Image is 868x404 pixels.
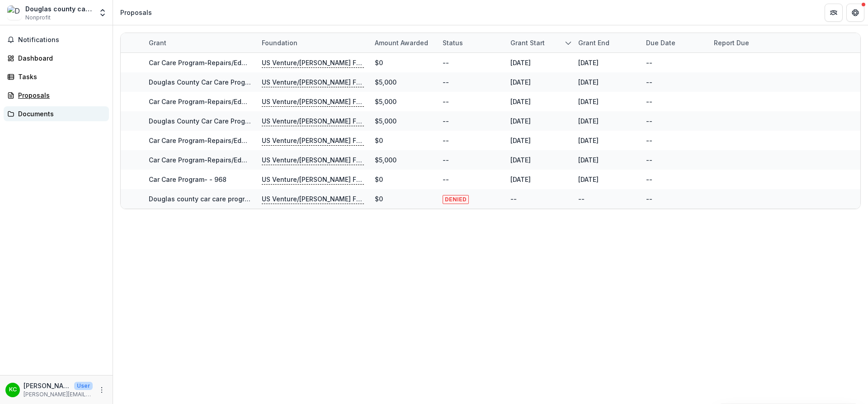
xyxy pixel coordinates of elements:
[375,175,383,184] div: $0
[510,116,531,126] div: [DATE]
[443,116,449,126] div: --
[437,33,505,52] div: Status
[578,175,599,184] div: [DATE]
[646,136,652,145] div: --
[262,116,364,126] p: US Venture/[PERSON_NAME] Family Foundation
[646,194,652,204] div: --
[510,194,517,204] div: --
[4,51,109,66] a: Dashboard
[443,58,449,67] div: --
[646,97,652,106] div: --
[24,381,71,390] p: [PERSON_NAME]
[646,155,652,165] div: --
[149,98,265,105] a: Car Care Program-Repairs/Education
[510,97,531,106] div: [DATE]
[256,33,369,52] div: Foundation
[510,175,531,184] div: [DATE]
[510,58,531,67] div: [DATE]
[443,77,449,87] div: --
[578,97,599,106] div: [DATE]
[641,38,681,48] div: Due Date
[375,155,396,165] div: $5,000
[18,36,105,44] span: Notifications
[646,175,652,184] div: --
[4,33,109,47] button: Notifications
[510,136,531,145] div: [DATE]
[443,195,469,204] span: DENIED
[369,33,437,52] div: Amount awarded
[510,155,531,165] div: [DATE]
[437,38,468,48] div: Status
[375,97,396,106] div: $5,000
[9,387,17,393] div: Kris Chisholm
[708,33,776,52] div: Report Due
[573,38,615,48] div: Grant end
[149,117,276,125] a: Douglas County Car Care Program - 992
[4,69,109,84] a: Tasks
[505,33,573,52] div: Grant start
[262,175,364,185] p: US Venture/[PERSON_NAME] Family Foundation
[565,39,572,47] svg: sorted descending
[18,109,102,119] div: Documents
[825,4,843,22] button: Partners
[143,33,256,52] div: Grant
[846,4,864,22] button: Get Help
[149,156,265,164] a: Car Care Program-Repairs/Education
[510,77,531,87] div: [DATE]
[578,155,599,165] div: [DATE]
[443,97,449,106] div: --
[369,38,434,48] div: Amount awarded
[262,97,364,107] p: US Venture/[PERSON_NAME] Family Foundation
[256,38,303,48] div: Foundation
[18,90,102,100] div: Proposals
[578,194,585,204] div: --
[143,38,172,48] div: Grant
[443,136,449,145] div: --
[375,58,383,67] div: $0
[573,33,641,52] div: Grant end
[578,77,599,87] div: [DATE]
[262,194,364,204] p: US Venture/[PERSON_NAME] Family Foundation
[375,194,383,204] div: $0
[578,136,599,145] div: [DATE]
[641,33,708,52] div: Due Date
[443,155,449,165] div: --
[149,78,278,86] a: Douglas County Car Care Program - 1578
[262,77,364,87] p: US Venture/[PERSON_NAME] Family Foundation
[149,59,265,67] a: Car Care Program-Repairs/Education
[375,77,396,87] div: $5,000
[578,116,599,126] div: [DATE]
[4,88,109,103] a: Proposals
[578,58,599,67] div: [DATE]
[18,53,102,63] div: Dashboard
[708,38,755,48] div: Report Due
[74,382,93,390] p: User
[24,390,93,399] p: [PERSON_NAME][EMAIL_ADDRESS][DOMAIN_NAME]
[646,116,652,126] div: --
[18,72,102,81] div: Tasks
[7,5,22,20] img: Douglas county car care program
[96,385,107,395] button: More
[375,136,383,145] div: $0
[375,116,396,126] div: $5,000
[4,106,109,121] a: Documents
[262,58,364,68] p: US Venture/[PERSON_NAME] Family Foundation
[505,38,550,48] div: Grant start
[646,58,652,67] div: --
[149,195,380,203] a: Douglas county car care program - 2025 - Out of Cycle Grant Application
[120,8,152,17] div: Proposals
[443,175,449,184] div: --
[646,77,652,87] div: --
[25,4,93,14] div: Douglas county car care program
[262,136,364,146] p: US Venture/[PERSON_NAME] Family Foundation
[96,4,109,22] button: Open entity switcher
[25,14,51,22] span: Nonprofit
[262,155,364,165] p: US Venture/[PERSON_NAME] Family Foundation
